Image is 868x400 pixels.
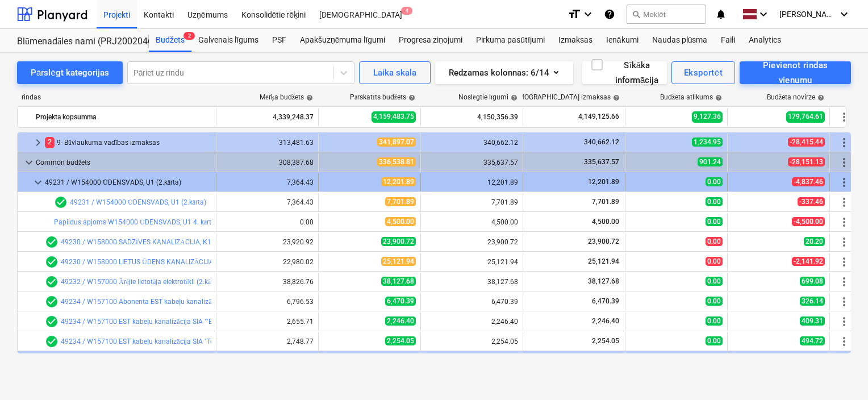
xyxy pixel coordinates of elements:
div: 2,655.71 [221,318,314,326]
span: help [406,94,415,101]
i: notifications [715,7,727,21]
button: Meklēt [627,5,706,24]
span: 9,127.36 [692,111,723,122]
span: Rindas vienumam ir 1 PSF [45,315,59,328]
div: Sīkāka informācija [590,58,658,88]
span: 2,246.40 [591,317,620,325]
span: keyboard_arrow_down [31,176,45,189]
span: Vairāk darbību [837,195,851,209]
span: help [815,94,824,101]
span: 0.00 [706,197,723,206]
span: help [713,94,722,101]
span: Rindas vienumam ir 1 PSF [54,195,68,209]
div: 7,364.43 [221,198,314,206]
div: Apakšuzņēmuma līgumi [293,29,392,52]
div: 335,637.57 [425,159,518,166]
span: help [508,94,518,101]
span: Rindas vienumam ir 1 PSF [45,275,59,289]
span: 7,701.89 [591,198,620,206]
span: 25,121.94 [587,257,620,265]
div: 49129 / W190000 1. Zemes darbi teritorijai (2.kārta) [45,352,211,370]
div: Mērķa budžets [260,93,313,102]
span: 340,662.12 [583,138,620,146]
span: 4,159,483.75 [372,111,416,122]
span: Rindas vienumam ir 1 PSF [45,255,59,269]
span: search [632,10,641,19]
span: Vairāk darbību [837,136,851,149]
span: -28,415.44 [788,137,825,147]
div: 4,339,248.37 [221,108,314,126]
span: 0.00 [706,297,723,306]
button: Pievienot rindas vienumu [740,61,851,84]
a: Ienākumi [599,29,645,52]
div: 22,980.02 [221,258,314,266]
div: Laika skala [373,65,416,80]
a: Naudas plūsma [645,29,715,52]
span: keyboard_arrow_down [22,156,36,169]
span: Vairāk darbību [837,275,851,289]
div: 9- Būvlaukuma vadības izmaksas [45,134,211,152]
div: 6,796.53 [221,298,314,306]
button: Eksportēt [671,61,735,84]
div: 12,201.89 [425,178,518,186]
span: 6,470.39 [591,297,620,305]
span: 20.20 [804,237,825,246]
span: Vairāk darbību [837,335,851,348]
a: 49230 / W158000 SADZĪVES KANALIZĀCIJA, K1 (2.kārta) [61,238,238,246]
a: Galvenais līgums [191,29,265,52]
div: Budžets [149,29,191,52]
div: Analytics [742,29,788,52]
iframe: Chat Widget [811,345,868,400]
a: Papildus apjoms W154000 ŪDENSVADS, U1 4. kārtai. [54,218,219,226]
span: Vairāk darbību [837,215,851,229]
div: 38,826.76 [221,278,314,286]
div: 25,121.94 [425,258,518,266]
div: 2,254.05 [425,338,518,345]
button: Laika skala [359,61,431,84]
span: 335,637.57 [583,158,620,166]
span: 494.72 [800,336,825,345]
span: 0.00 [706,336,723,345]
span: 0.00 [706,316,723,326]
div: Noslēgtie līgumi [458,93,518,102]
a: Pirkuma pasūtījumi [469,29,552,52]
a: 49231 / W154000 ŪDENSVADS, U1 (2.kārta) [70,198,206,206]
div: 4,500.00 [425,218,518,226]
span: 12,201.89 [587,178,620,186]
span: 4,500.00 [385,217,416,226]
span: Vairāk darbību [837,255,851,269]
span: Vairāk darbību [837,315,851,328]
span: Vairāk darbību [837,235,851,249]
div: 308,387.68 [221,159,314,166]
span: Rindas vienumam ir 1 PSF [45,335,59,348]
div: Eksportēt [684,65,723,80]
div: Redzamas kolonnas : 6/14 [449,65,560,80]
a: Izmaksas [552,29,599,52]
span: keyboard_arrow_right [31,136,45,149]
span: 179,764.61 [786,111,825,122]
a: 49234 / W157100 EST kabeļu kanalizācija SIA ""BALTCOM"" (SIA ""BALTCOM"" līdzekli) (2.kārta) [61,318,347,326]
a: PSF [265,29,293,52]
span: help [611,94,620,101]
span: 699.08 [800,277,825,286]
div: Pārslēgt kategorijas [31,65,109,80]
div: Budžeta novirze [767,93,824,102]
span: -2,141.92 [792,257,825,266]
a: Progresa ziņojumi [392,29,469,52]
span: Rindas vienumam ir 1 PSF [45,295,59,309]
i: Zināšanu pamats [604,7,615,21]
div: 7,701.89 [425,198,518,206]
span: 2,254.05 [385,336,416,345]
a: 49234 / W157100 EST kabeļu kanalizācija SIA "Tet" (2.kārta) [61,338,245,345]
a: 49232 / W157000 Ārējie lietotāja elektrotīkli (2.kārta) [61,278,222,286]
span: 0.00 [706,177,723,186]
span: 2,254.05 [591,337,620,345]
span: 0.00 [706,277,723,286]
